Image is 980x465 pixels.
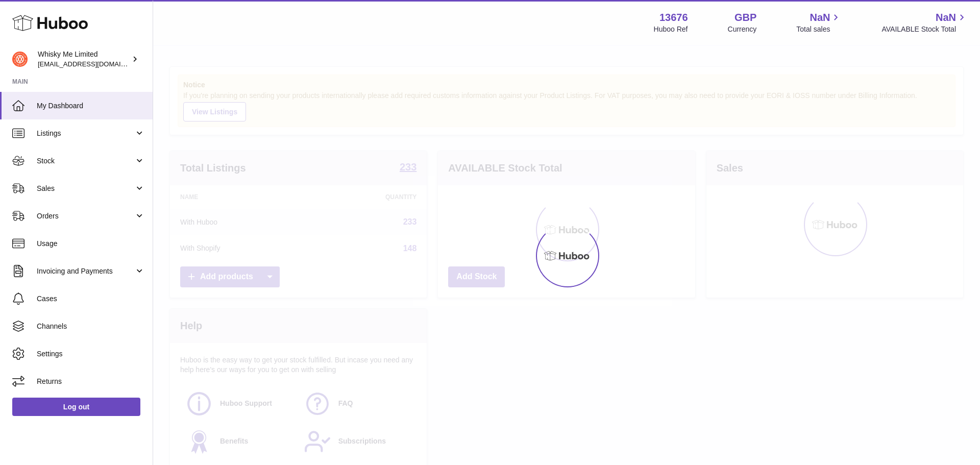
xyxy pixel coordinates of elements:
[37,322,145,331] span: Channels
[654,25,688,34] div: Huboo Ref
[37,184,134,193] span: Sales
[38,60,150,68] span: [EMAIL_ADDRESS][DOMAIN_NAME]
[936,11,956,25] span: NaN
[37,211,134,221] span: Orders
[796,11,842,34] a: NaN Total sales
[734,11,756,25] strong: GBP
[12,398,140,416] a: Log out
[37,101,145,111] span: My Dashboard
[37,377,145,386] span: Returns
[37,239,145,249] span: Usage
[659,11,688,25] strong: 13676
[37,129,134,138] span: Listings
[881,11,968,34] a: NaN AVAILABLE Stock Total
[881,25,968,34] span: AVAILABLE Stock Total
[37,266,134,276] span: Invoicing and Payments
[37,349,145,359] span: Settings
[12,52,28,67] img: internalAdmin-13676@internal.huboo.com
[37,156,134,166] span: Stock
[37,294,145,304] span: Cases
[810,11,830,25] span: NaN
[728,25,757,34] div: Currency
[796,25,842,34] span: Total sales
[38,50,130,69] div: Whisky Me Limited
